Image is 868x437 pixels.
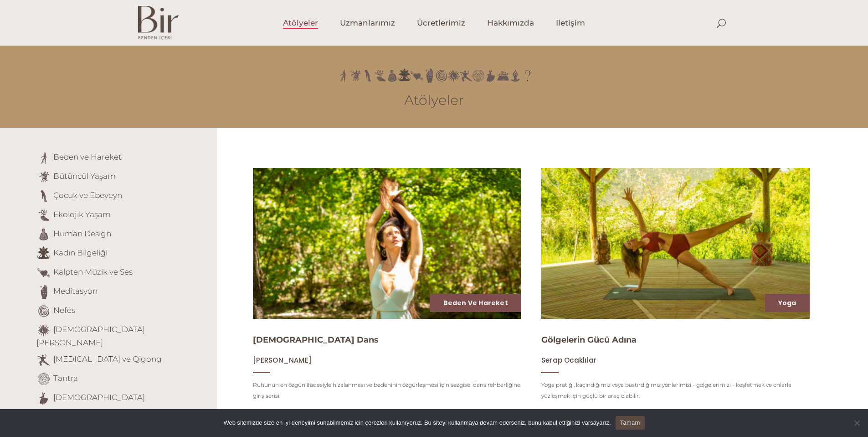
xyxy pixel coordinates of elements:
p: Ruhunun en özgün ifadesiyle hizalanması ve bedeninin özgürleşmesi için sezgisel dans rehberliğine... [253,380,521,401]
a: [DEMOGRAPHIC_DATA] [53,393,145,402]
span: Hakkımızda [487,18,534,28]
span: Hayır [852,418,861,427]
span: Web sitemizde size en iyi deneyimi sunabilmemiz için çerezleri kullanıyoruz. Bu siteyi kullanmaya... [223,418,611,427]
a: Kadın Bilgeliği [53,248,108,257]
a: Tantra [53,374,78,383]
a: Meditasyon [53,286,98,296]
span: İletişim [556,18,585,28]
span: [PERSON_NAME] [253,355,312,365]
a: [MEDICAL_DATA] ve Qigong [53,354,162,364]
a: Beden ve Hareket [443,298,508,307]
span: Ücretlerimiz [417,18,465,28]
a: Kalpten Müzik ve Ses [53,267,133,276]
a: Nefes [53,306,75,315]
span: Atölyeler [283,18,318,28]
span: Serap Ocaklılar [541,355,596,365]
a: Bütüncül Yaşam [53,172,116,181]
a: [DEMOGRAPHIC_DATA][PERSON_NAME] [36,325,145,347]
a: Gölgelerin Gücü Adına [541,335,637,345]
a: Tamam [616,416,645,430]
a: [PERSON_NAME] [253,356,312,364]
a: Ekolojik Yaşam [53,210,111,219]
a: Serap Ocaklılar [541,356,596,364]
p: Yoga pratiği, kaçındığımız veya bastırdığımız yönlerimizi - gölgelerimizi - keşfetmek ve onlarla ... [541,380,810,401]
a: Human Design [53,229,111,238]
a: Yoga [778,298,796,307]
span: Uzmanlarımız [340,18,395,28]
a: Beden ve Hareket [53,152,122,161]
a: [DEMOGRAPHIC_DATA] Dans [253,335,379,345]
a: Çocuk ve Ebeveyn [53,191,122,200]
